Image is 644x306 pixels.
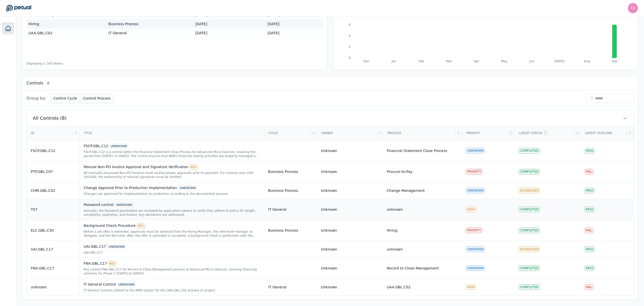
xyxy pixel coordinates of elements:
[628,3,638,13] img: tony.bolasna@amd.com
[193,28,265,38] td: [DATE]
[31,266,75,271] div: FNA.GBL.C17
[321,247,337,252] div: Unknown
[190,164,198,170] div: KEY
[84,261,260,266] div: FNA.GBL.C17
[27,111,633,126] button: All Controls (8)
[585,265,595,271] div: Pass
[265,28,323,38] td: [DATE]
[106,28,193,38] td: IT General
[585,169,593,174] div: Fail
[33,115,67,122] span: All Controls (8)
[348,56,351,60] tspan: 0
[264,161,317,182] td: Business Process
[585,284,593,290] div: Fail
[84,288,260,292] div: IT General Controls related to the AMD system for the UAA.GBL.C02 process or project.
[529,59,534,63] tspan: Jun
[321,285,337,290] div: Unknown
[84,244,260,250] div: UAI.GBL.C17
[585,207,595,212] div: Pass
[31,228,75,233] div: ELC.GBL.C50
[108,261,117,266] div: KEY
[26,62,63,66] span: Displaying 1– 3 of 3 items
[178,185,197,191] div: UNKNOWN
[419,59,424,63] tspan: Feb
[466,228,482,233] div: PRIORITY
[519,284,540,290] div: Completed
[387,247,403,252] div: unknown
[519,207,540,212] div: Completed
[466,169,482,174] div: PRIORITY
[387,228,397,233] div: Hiring
[612,59,618,63] tspan: Sep
[387,207,403,212] div: unknown
[26,19,106,28] td: Hiring
[264,126,310,140] div: Cycle
[348,45,351,49] tspan: 2
[519,169,540,174] div: Completed
[387,148,447,153] div: Financial Statement Close Process
[106,19,193,28] td: Business Process
[387,285,411,290] div: UAA.GBL.C02
[466,247,485,252] div: UNKNOWN
[321,169,337,174] div: Unknown
[50,94,80,103] button: Control Cycle
[585,228,593,233] div: Fail
[84,171,260,179] div: All manually processed Non-PO invoices must receive proper approvals prior to payment. For invoic...
[519,247,540,252] div: Scheduled
[31,188,75,193] div: CHM.GBL.C02
[519,188,540,193] div: Scheduled
[387,188,425,193] div: Change Management
[31,148,75,153] div: FSCP.GBL.C12
[84,251,260,255] div: UAI.GBL.C17
[474,59,479,63] tspan: Apr
[137,223,145,229] div: KEY
[466,284,476,290] div: HIGH
[84,202,260,208] div: Password control
[383,126,455,140] div: Process
[581,126,627,140] div: Latest Outcome
[391,59,396,63] tspan: Jan
[585,188,595,193] div: Pass
[554,59,565,63] tspan: [DATE]
[31,207,75,212] div: TS7
[84,192,260,196] div: Changes are approved for implementation to production according to the documented process.
[585,148,595,154] div: Pass
[117,282,136,287] div: UNKNOWN
[348,23,351,26] tspan: 6
[84,209,260,217] div: Annually, the Password parameters are reviewed by application owners to verify they adhere to pol...
[45,81,51,86] span: 8
[519,148,540,154] div: Completed
[321,188,337,193] div: Unknown
[84,223,260,229] div: Background Check Procedure
[585,247,595,252] div: Pass
[387,169,413,174] div: Procure-to-Pay
[84,267,260,276] div: Key control FNA.GBL.C17 for Record to Close Management process at Advanced Micro Devices, coverin...
[26,80,43,86] h3: Controls
[321,228,337,233] div: Unknown
[2,22,14,35] a: Dashboard
[387,266,439,271] div: Record to Close Management
[501,59,507,63] tspan: May
[466,148,485,154] div: UNKNOWN
[31,169,75,174] div: PTP.GBL.C07
[26,28,106,38] td: UAA.GBL.C02
[264,182,317,199] td: Business Process
[264,220,317,241] td: Business Process
[519,228,540,233] div: Completed
[6,5,31,12] a: Go to Dashboard
[321,266,337,271] div: Unknown
[363,59,369,63] tspan: Dec
[84,185,260,191] div: Change Approval Prior to Production Implementation
[466,207,476,212] div: HIGH
[348,34,351,38] tspan: 4
[80,126,264,140] div: Title
[84,164,260,170] div: Manual Non-PO Invoice Approval and Signature Verification
[466,265,485,271] div: UNKNOWN
[107,244,126,250] div: UNKNOWN
[84,282,260,287] div: IT General Control
[264,199,317,220] td: IT General
[462,126,508,140] div: Priority
[115,202,133,208] div: UNKNOWN
[466,188,485,193] div: UNKNOWN
[446,59,452,63] tspan: Mar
